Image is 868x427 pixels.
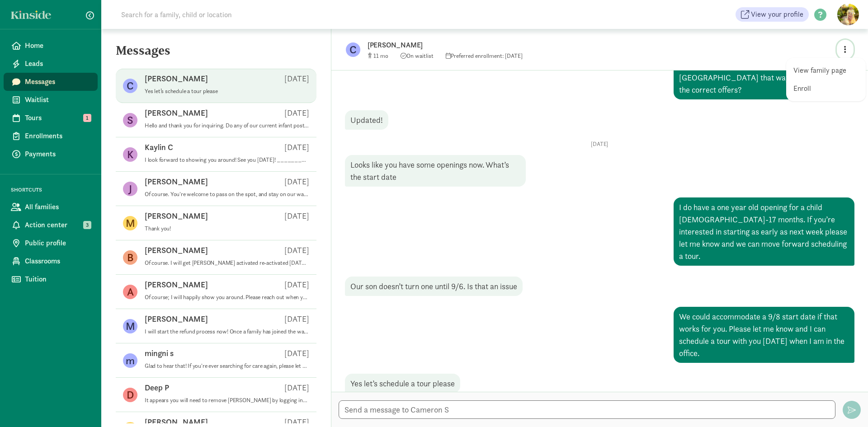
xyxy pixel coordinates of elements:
[123,285,137,299] figure: A
[25,94,90,105] span: Waitlist
[123,113,137,127] figure: S
[25,113,90,123] span: Tours
[145,88,309,95] p: Yes let’s schedule a tour please
[83,221,91,229] span: 3
[284,348,309,359] p: [DATE]
[345,374,460,393] div: Yes let’s schedule a tour please
[145,397,309,404] p: It appears you will need to remove [PERSON_NAME] by logging into your profile and doing it there....
[25,256,90,267] span: Classrooms
[25,131,90,141] span: Enrollments
[145,382,169,393] p: Deep P
[793,65,859,76] a: View family page
[4,216,98,234] a: Action center 3
[736,7,809,22] a: View your profile
[116,5,369,23] input: Search for a family, child or location
[123,388,137,402] figure: D
[674,197,854,266] div: I do have a one year old opening for a child [DEMOGRAPHIC_DATA]-17 months. If you’re interested i...
[145,348,174,359] p: mingni s
[145,108,208,118] p: [PERSON_NAME]
[145,245,208,256] p: [PERSON_NAME]
[145,122,309,129] p: Hello and thank you for inquiring. Do any of our current infant postings work for your needs?
[145,156,309,164] p: I look forward to showing you around! See you [DATE]! ________________________________ From: Kins...
[145,176,208,187] p: [PERSON_NAME]
[446,52,523,60] span: Preferred enrollment: [DATE]
[25,58,90,69] span: Leads
[145,314,208,324] p: [PERSON_NAME]
[674,56,854,99] div: No worries! Can you update the birthday in [GEOGRAPHIC_DATA] that way you will receive the correc...
[751,9,803,20] span: View your profile
[123,250,137,265] figure: B
[25,220,90,230] span: Action center
[123,216,137,230] figure: M
[123,182,137,196] figure: J
[145,279,208,290] p: [PERSON_NAME]
[345,110,388,130] div: Updated!
[345,277,523,296] div: Our son doesn’t turn one until 9/6. Is that an issue
[4,109,98,127] a: Tours 1
[284,142,309,153] p: [DATE]
[123,147,137,162] figure: K
[4,234,98,252] a: Public profile
[25,149,90,160] span: Payments
[284,314,309,324] p: [DATE]
[145,362,309,370] p: Glad to hear that! If you're ever searching for care again, please let us know.
[4,55,98,73] a: Leads
[4,91,98,109] a: Waitlist
[284,279,309,290] p: [DATE]
[284,211,309,221] p: [DATE]
[4,127,98,145] a: Enrollments
[123,353,137,368] figure: m
[25,238,90,249] span: Public profile
[674,307,854,363] div: We could accommodate a 9/8 start date if that works for you. Please let me know and I can schedul...
[145,225,309,232] p: Thank you!
[83,114,91,122] span: 1
[284,382,309,393] p: [DATE]
[4,252,98,270] a: Classrooms
[284,245,309,256] p: [DATE]
[145,294,309,301] p: Of course; I will happily show you around. Please reach out when you have a better idea of days a...
[284,176,309,187] p: [DATE]
[145,73,208,84] p: [PERSON_NAME]
[145,142,173,153] p: Kaylin C
[145,191,309,198] p: Of course. You're welcome to pass on the spot, and stay on our waitlist.
[4,145,98,163] a: Payments
[4,270,98,288] a: Tuition
[345,155,526,187] div: Looks like you have some openings now. What’s the start date
[123,79,137,93] figure: C
[4,37,98,55] a: Home
[123,319,137,333] figure: M
[25,202,90,212] span: All families
[4,198,98,216] a: All families
[25,76,90,87] span: Messages
[373,52,388,60] span: 11
[401,52,434,60] span: On waitlist
[284,108,309,118] p: [DATE]
[145,211,208,221] p: [PERSON_NAME]
[368,39,652,52] p: [PERSON_NAME]
[145,328,309,335] p: I will start the refund process now! Once a family has joined the waiting list they can open indi...
[345,141,854,148] p: [DATE]
[284,73,309,84] p: [DATE]
[346,42,360,57] figure: C
[793,83,859,94] a: Enroll
[25,40,90,51] span: Home
[145,259,309,267] p: Of course. I will get [PERSON_NAME] activated re-activated [DATE] then you can log in and edit yo...
[4,73,98,91] a: Messages
[25,274,90,285] span: Tuition
[101,43,331,65] h5: Messages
